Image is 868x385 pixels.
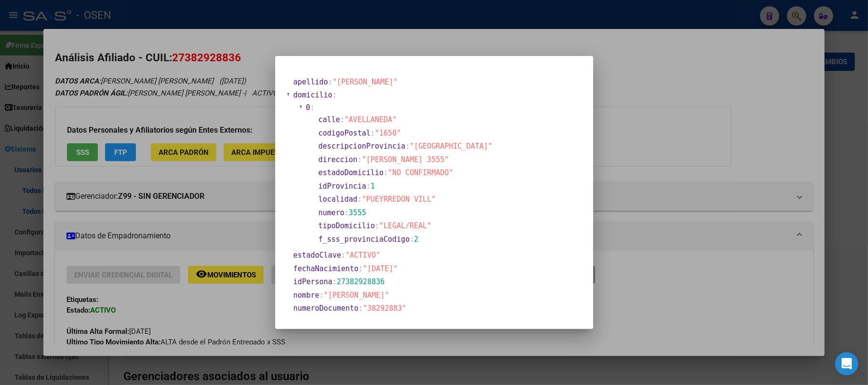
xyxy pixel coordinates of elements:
[294,277,333,286] span: idPersona
[319,142,406,151] span: descripcionProvincia
[294,251,341,260] span: estadoClave
[328,78,333,86] span: :
[362,155,449,164] span: "[PERSON_NAME] 3555"
[349,208,366,217] span: 3555
[371,182,375,191] span: 1
[319,115,340,124] span: calle
[366,182,371,191] span: :
[319,235,410,244] span: f_sss_provinciaCodigo
[362,195,436,204] span: "PUEYRREDON VILL"
[363,304,406,313] span: "38292883"
[310,103,315,112] span: :
[414,235,418,244] span: 2
[319,129,371,137] span: codigoPostal
[319,182,366,191] span: idProvincia
[319,195,358,204] span: localidad
[294,291,320,300] span: nombre
[306,103,310,112] span: 0
[359,304,363,313] span: :
[388,168,453,177] span: "NO CONFIRMADO"
[375,221,379,230] span: :
[340,115,345,124] span: :
[333,317,337,326] span: :
[337,317,363,326] span: "CUIL"
[359,264,363,273] span: :
[345,208,349,217] span: :
[319,155,358,164] span: direccion
[294,264,359,273] span: fechaNacimiento
[363,264,398,273] span: "[DATE]"
[333,277,337,286] span: :
[294,91,333,99] span: domicilio
[324,291,389,300] span: "[PERSON_NAME]"
[345,115,397,124] span: "AVELLANEDA"
[358,195,362,204] span: :
[384,168,388,177] span: :
[835,352,858,375] div: Open Intercom Messenger
[319,208,345,217] span: numero
[341,251,346,260] span: :
[375,129,401,137] span: "1650"
[410,142,493,151] span: "[GEOGRAPHIC_DATA]"
[358,155,362,164] span: :
[371,129,375,137] span: :
[379,221,431,230] span: "LEGAL/REAL"
[320,291,324,300] span: :
[294,78,328,86] span: apellido
[410,235,414,244] span: :
[294,317,333,326] span: tipoClave
[333,91,337,99] span: :
[405,142,410,151] span: :
[319,168,384,177] span: estadoDomicilio
[294,304,359,313] span: numeroDocumento
[319,221,375,230] span: tipoDomicilio
[333,78,398,86] span: "[PERSON_NAME]"
[346,251,380,260] span: "ACTIVO"
[337,277,385,286] span: 27382928836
